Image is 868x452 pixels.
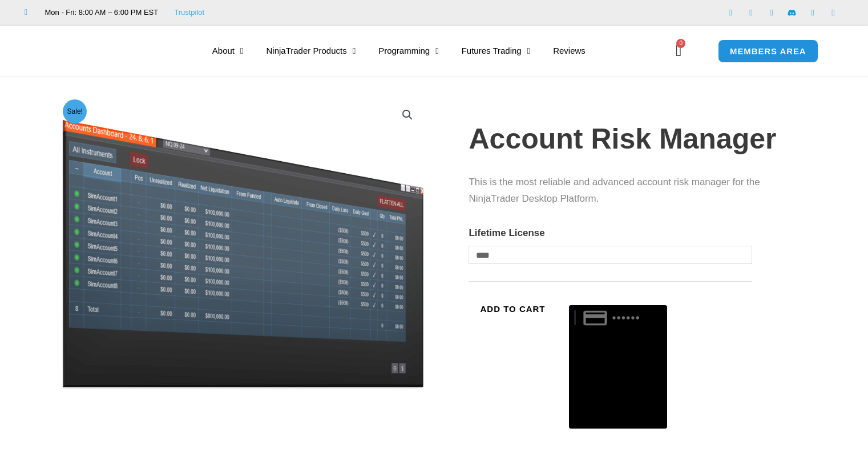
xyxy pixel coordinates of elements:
a: MEMBERS AREA [718,39,818,63]
text: •••••• [612,311,640,324]
a: Reviews [542,38,597,64]
a: Futures Trading [450,38,542,64]
a: Trustpilot [174,6,204,19]
span: Mon - Fri: 8:00 AM – 6:00 PM EST [42,6,159,19]
span: 0 [676,39,685,48]
h1: Account Risk Manager [469,119,802,159]
a: NinjaTrader Products [255,38,367,64]
nav: Menu [201,38,673,64]
a: Programming [367,38,450,64]
span: MEMBERS AREA [730,47,806,55]
span: Sale! [63,99,87,123]
button: Add to cart [469,299,556,319]
img: LogoAI | Affordable Indicators – NinjaTrader [42,30,165,71]
a: Clear options [469,270,488,277]
label: Lifetime License [469,227,544,238]
p: This is the most reliable and advanced account risk manager for the NinjaTrader Desktop Platform. [469,174,802,207]
a: About [201,38,255,64]
a: 0 [659,34,699,67]
button: Buy with GPay [569,305,667,429]
img: Screenshot 2024-08-26 15462845454 [59,96,426,389]
a: View full-screen image gallery [397,105,418,125]
iframe: Secure payment input frame [567,297,669,298]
